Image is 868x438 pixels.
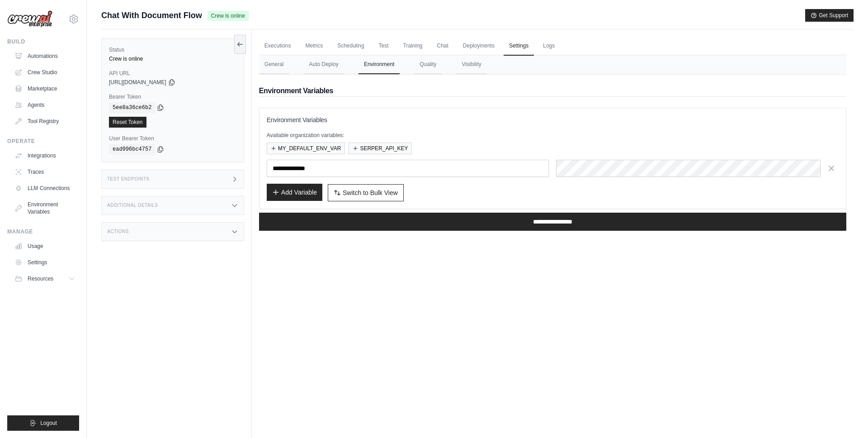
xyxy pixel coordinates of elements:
h2: Environment Variables [259,86,846,96]
div: Manage [7,228,79,235]
a: Tool Registry [11,114,79,129]
button: Auto Deploy [304,55,344,74]
a: Metrics [300,37,329,56]
button: MY_DEFAULT_ENV_VAR [267,143,345,154]
a: Settings [504,37,534,56]
p: Available organization variables: [267,132,839,139]
button: SERPER_API_KEY [349,143,412,154]
a: Integrations [11,148,79,163]
h3: Additional Details [107,203,158,208]
a: Deployments [458,37,500,56]
a: Environment Variables [11,197,79,219]
h3: Environment Variables [267,115,839,124]
code: ead996bc4757 [109,144,155,155]
div: Operate [7,138,79,145]
a: Usage [11,239,79,253]
a: Agents [11,98,79,112]
a: Training [398,37,428,56]
label: Status [109,46,236,53]
div: Build [7,38,79,45]
button: Visibility [457,55,487,74]
h3: Actions [107,229,129,234]
a: Settings [11,255,79,270]
label: Bearer Token [109,93,236,100]
nav: Tabs [259,55,846,74]
a: LLM Connections [11,181,79,195]
button: Switch to Bulk View [328,184,404,201]
span: Crew is online [208,11,249,21]
label: User Bearer Token [109,135,236,142]
button: General [259,55,289,74]
span: Switch to Bulk View [343,188,398,197]
h3: Test Endpoints [107,176,150,182]
a: Scheduling [332,37,369,56]
span: Logout [40,419,57,427]
a: Traces [11,165,79,179]
code: 5ee8a36ce6b2 [109,102,155,113]
a: Crew Studio [11,65,79,80]
a: Logs [538,37,560,56]
span: Chat With Document Flow [101,9,202,22]
a: Chat [432,37,454,56]
button: Get Support [805,9,854,22]
a: Test [373,37,394,56]
button: Resources [11,271,79,286]
a: Automations [11,49,79,63]
div: Crew is online [109,55,236,62]
img: Logo [7,10,52,28]
button: Quality [414,55,442,74]
label: API URL [109,70,236,77]
span: Resources [28,275,53,282]
span: [URL][DOMAIN_NAME] [109,79,166,86]
a: Executions [259,37,297,56]
a: Reset Token [109,117,146,128]
button: Add Variable [267,184,322,201]
a: Marketplace [11,81,79,96]
button: Logout [7,415,79,431]
button: Environment [359,55,400,74]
